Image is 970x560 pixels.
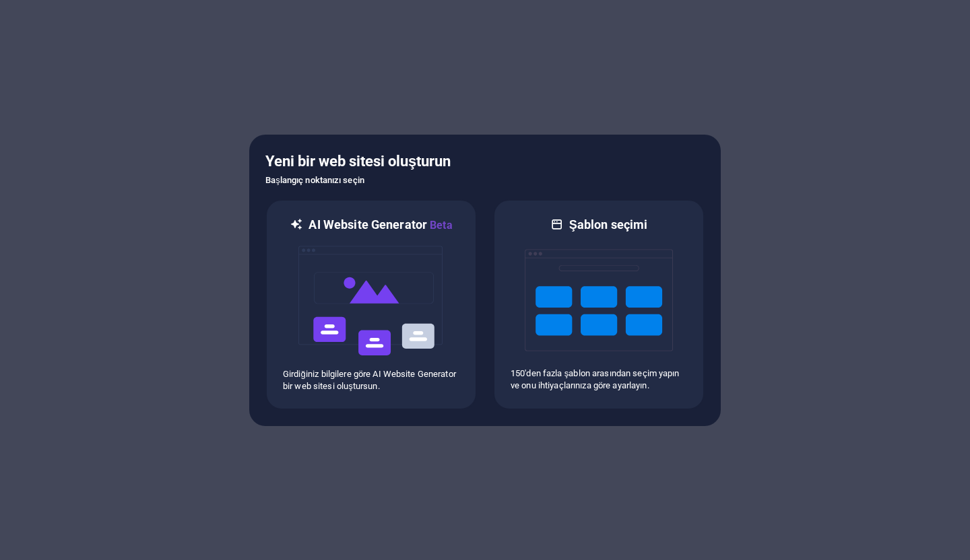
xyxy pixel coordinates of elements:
p: 150'den fazla şablon arasından seçim yapın ve onu ihtiyaçlarınıza göre ayarlayın. [511,367,687,392]
div: AI Website GeneratorBetaaiGirdiğiniz bilgilere göre AI Website Generator bir web sitesi oluştursun. [265,199,477,410]
h6: AI Website Generator [309,217,452,234]
p: Girdiğiniz bilgilere göre AI Website Generator bir web sitesi oluştursun. [283,368,459,392]
img: ai [297,234,445,368]
h6: Başlangıç noktanızı seçin [265,172,705,188]
h6: Şablon seçimi [569,217,648,233]
div: Şablon seçimi150'den fazla şablon arasından seçim yapın ve onu ihtiyaçlarınıza göre ayarlayın. [493,199,705,410]
span: Beta [427,219,453,232]
h5: Yeni bir web sitesi oluşturun [265,151,705,172]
